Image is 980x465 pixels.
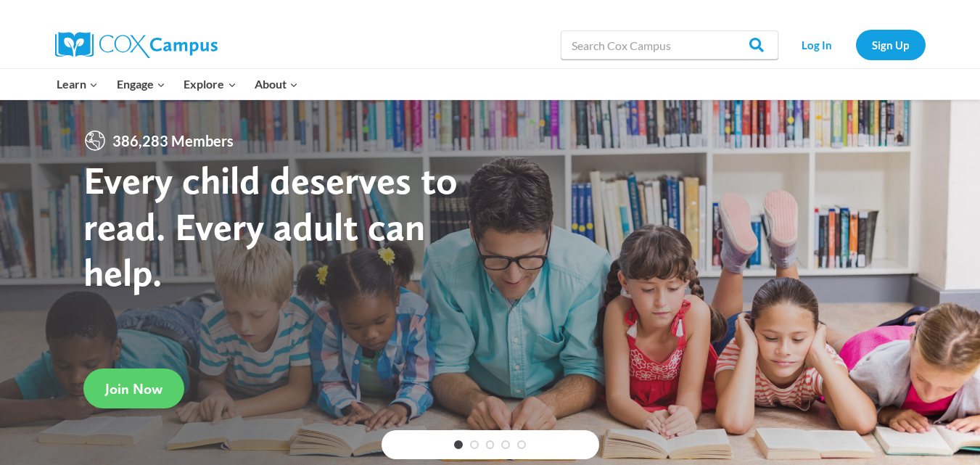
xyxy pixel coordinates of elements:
a: 2 [470,440,479,449]
span: Join Now [105,380,162,398]
span: About [255,75,298,94]
input: Search Cox Campus [561,30,778,59]
span: Explore [184,75,236,94]
a: Log In [786,30,849,59]
a: 1 [454,440,463,449]
span: Engage [117,75,165,94]
nav: Primary Navigation [48,69,308,99]
a: Sign Up [856,30,926,59]
span: Learn [57,75,98,94]
span: 386,283 Members [107,129,239,152]
a: 4 [501,440,510,449]
nav: Secondary Navigation [786,30,926,59]
a: 5 [517,440,526,449]
a: 3 [486,440,495,449]
img: Cox Campus [55,32,218,58]
a: Join Now [83,369,184,408]
strong: Every child deserves to read. Every adult can help. [83,157,458,295]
